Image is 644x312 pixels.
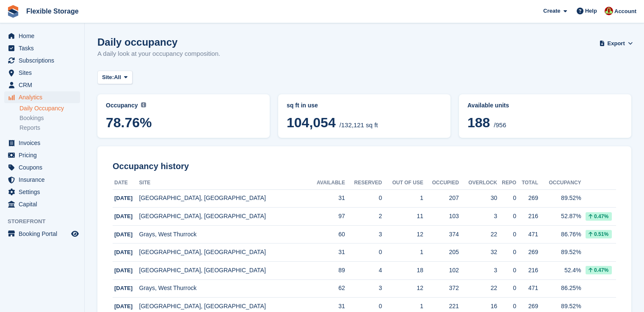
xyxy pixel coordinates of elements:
span: Insurance [19,174,69,186]
span: Invoices [19,137,69,149]
td: 269 [516,244,538,262]
div: 0.51% [586,230,612,238]
a: menu [4,137,80,149]
a: menu [4,228,80,240]
a: menu [4,55,80,66]
div: 0 [497,194,516,203]
td: 60 [307,225,345,244]
div: 0 [497,266,516,275]
span: 104,054 [287,115,336,130]
span: Help [585,7,597,15]
td: 1 [382,244,423,262]
th: Site [139,176,308,190]
td: 31 [307,189,345,208]
span: Occupancy [106,102,138,109]
th: Total [516,176,538,190]
img: stora-icon-8386f47178a22dfd0bd8f6a31ec36ba5ce8667c1dd55bd0f319d3a0aa187defe.svg [7,5,19,18]
span: Analytics [19,91,69,103]
span: CRM [19,79,69,91]
a: Daily Occupancy [19,104,80,112]
button: Export [601,36,631,50]
td: [GEOGRAPHIC_DATA], [GEOGRAPHIC_DATA] [139,244,308,262]
div: 207 [423,194,459,203]
p: A daily look at your occupancy composition. [97,49,220,59]
a: Reports [19,124,80,132]
span: Settings [19,186,69,198]
span: [DATE] [114,303,133,309]
div: 32 [459,248,497,257]
div: 221 [423,302,459,311]
div: 22 [459,230,497,239]
div: 205 [423,248,459,257]
td: 11 [382,208,423,226]
div: 3 [459,266,497,275]
th: Repo [497,176,516,190]
a: menu [4,91,80,103]
td: 3 [345,225,382,244]
td: 62 [307,279,345,298]
span: Capital [19,198,69,210]
a: menu [4,79,80,91]
span: Pricing [19,149,69,161]
td: 471 [516,279,538,298]
td: 269 [516,189,538,208]
div: 0.47% [586,266,612,274]
td: 12 [382,225,423,244]
span: [DATE] [114,231,133,238]
div: 0 [497,230,516,239]
div: 16 [459,302,497,311]
td: [GEOGRAPHIC_DATA], [GEOGRAPHIC_DATA] [139,208,308,226]
span: [DATE] [114,267,133,274]
td: 86.76% [538,225,581,244]
td: 86.25% [538,279,581,298]
span: Account [614,7,636,16]
th: Occupancy [538,176,581,190]
h1: Daily occupancy [97,36,220,48]
div: 0 [497,284,516,293]
td: 471 [516,225,538,244]
img: David Jones [605,7,613,15]
td: Grays, West Thurrock [139,225,308,244]
a: Bookings [19,114,80,122]
td: 52.87% [538,208,581,226]
a: menu [4,42,80,54]
h2: Occupancy history [113,161,616,171]
span: Storefront [8,217,84,226]
a: menu [4,161,80,173]
a: menu [4,198,80,210]
span: /956 [494,121,506,129]
div: 0 [497,212,516,221]
div: 372 [423,284,459,293]
span: Home [19,30,69,42]
div: 102 [423,266,459,275]
span: [DATE] [114,195,133,201]
td: 216 [516,208,538,226]
div: 3 [459,212,497,221]
td: 3 [345,279,382,298]
td: 0 [345,244,382,262]
a: menu [4,186,80,198]
a: Flexible Storage [23,4,82,18]
td: 0 [345,189,382,208]
td: [GEOGRAPHIC_DATA], [GEOGRAPHIC_DATA] [139,189,308,208]
td: 52.4% [538,262,581,280]
button: Site: All [97,71,133,85]
td: Grays, West Thurrock [139,279,308,298]
abbr: Current percentage of units occupied or overlocked [467,101,623,110]
span: Available units [467,102,509,109]
span: Tasks [19,42,69,54]
span: All [114,73,121,82]
a: menu [4,149,80,161]
a: menu [4,30,80,42]
a: menu [4,67,80,79]
th: Available [307,176,345,190]
td: [GEOGRAPHIC_DATA], [GEOGRAPHIC_DATA] [139,262,308,280]
td: 2 [345,208,382,226]
td: 31 [307,244,345,262]
div: 0 [497,302,516,311]
div: 22 [459,284,497,293]
span: Create [543,7,560,15]
td: 4 [345,262,382,280]
th: Reserved [345,176,382,190]
span: 188 [467,115,490,130]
